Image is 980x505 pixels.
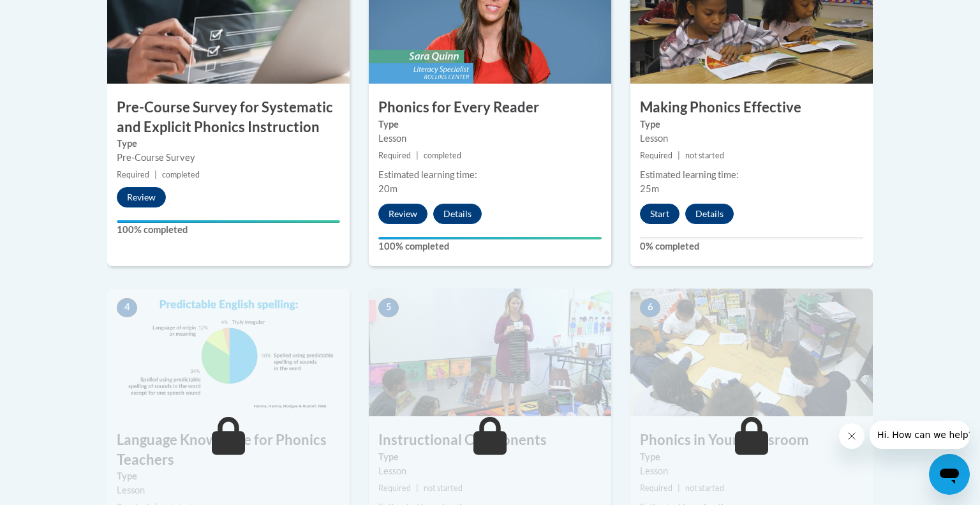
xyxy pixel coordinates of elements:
span: 4 [117,298,137,317]
button: Review [378,204,427,224]
h3: Phonics for Every Reader [369,98,611,117]
span: Required [117,170,149,179]
div: Lesson [378,464,602,478]
button: Review [117,187,166,207]
span: Required [640,483,672,493]
span: | [416,151,419,160]
div: Estimated learning time: [640,168,863,182]
label: Type [117,469,340,483]
span: 25m [640,183,659,194]
span: completed [162,170,200,179]
button: Details [685,204,734,224]
div: Lesson [640,132,863,146]
span: 6 [640,298,660,317]
img: Course Image [107,289,350,416]
div: Pre-Course Survey [117,151,340,165]
label: Type [378,117,602,132]
label: 100% completed [378,239,602,253]
iframe: Button to launch messaging window [929,454,970,495]
h3: Making Phonics Effective [630,98,873,117]
span: | [416,483,419,493]
span: | [678,151,680,160]
button: Start [640,204,679,224]
iframe: Close message [839,423,865,449]
img: Course Image [630,289,873,416]
div: Lesson [117,483,340,497]
h3: Language Knowledge for Phonics Teachers [107,430,350,470]
span: Required [378,151,411,160]
span: completed [424,151,461,160]
div: Lesson [640,464,863,478]
span: 20m [378,183,397,194]
iframe: Message from company [870,421,970,449]
span: | [154,170,157,179]
span: Required [640,151,672,160]
span: Hi. How can we help? [8,9,103,19]
span: | [678,483,680,493]
div: Lesson [378,132,602,146]
button: Details [433,204,482,224]
div: Your progress [378,237,602,239]
span: 5 [378,298,399,317]
h3: Phonics in Your Classroom [630,430,873,450]
img: Course Image [369,289,611,416]
h3: Instructional Components [369,430,611,450]
label: Type [640,450,863,464]
label: Type [117,137,340,151]
span: Required [378,483,411,493]
label: Type [640,117,863,132]
h3: Pre-Course Survey for Systematic and Explicit Phonics Instruction [107,98,350,137]
div: Your progress [117,220,340,223]
div: Estimated learning time: [378,168,602,182]
span: not started [685,151,724,160]
span: not started [685,483,724,493]
label: 0% completed [640,239,863,253]
span: not started [424,483,463,493]
label: 100% completed [117,223,340,237]
label: Type [378,450,602,464]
